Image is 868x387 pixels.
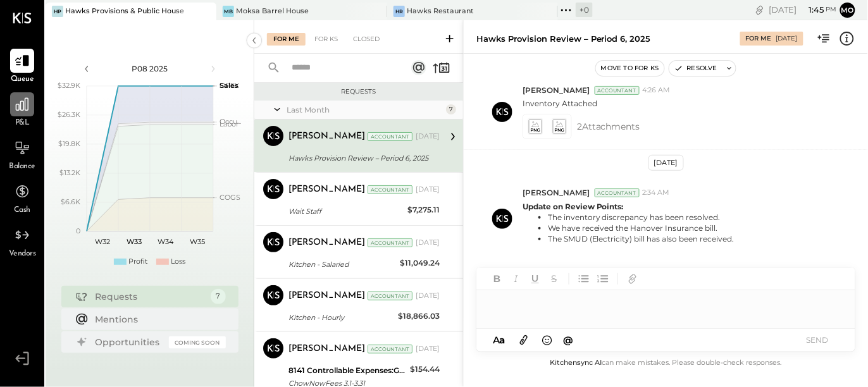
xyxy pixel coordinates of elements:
div: [DATE] [416,185,440,195]
div: 8141 Controllable Expenses:General & Administrative Expenses:Delivery Fees [288,364,406,377]
button: Ordered List [595,271,611,287]
div: HR [394,6,405,17]
div: [PERSON_NAME] [288,343,365,355]
span: @ [564,334,574,346]
span: pm [826,5,837,14]
text: $19.8K [58,139,80,148]
a: Cash [1,180,44,216]
div: $11,049.24 [400,257,440,269]
div: copy link [753,3,766,16]
a: Vendors [1,223,44,260]
span: a [500,334,505,346]
text: W32 [95,237,110,246]
button: @ [560,332,578,348]
div: [DATE] [416,344,440,354]
div: Kitchen - Hourly [288,311,394,324]
text: Occu... [220,117,241,126]
span: P&L [15,118,30,129]
div: [DATE] [776,34,798,43]
button: Resolve [669,61,722,76]
span: 4:26 AM [643,85,671,95]
div: Moksa Barrel House [236,6,309,16]
div: Profit [128,257,147,267]
div: Coming Soon [169,336,226,348]
a: Balance [1,136,44,173]
text: W33 [127,237,142,246]
span: Vendors [9,249,36,260]
div: 7 [211,289,226,304]
text: $6.6K [61,197,80,206]
div: Accountant [595,86,640,95]
div: Requests [96,290,204,303]
div: + 0 [576,3,593,17]
text: W34 [158,237,174,246]
div: Accountant [368,132,412,141]
span: Balance [9,161,35,173]
div: Accountant [368,345,412,353]
div: $7,275.11 [407,204,440,216]
text: $26.3K [58,110,80,119]
li: We have received the Hanover Insurance bill. [548,223,735,233]
div: [DATE] [416,291,440,301]
div: For Me [746,34,772,43]
strong: Update on Review Points: [523,202,624,211]
div: $154.44 [410,363,440,376]
div: MB [223,6,234,17]
div: [PERSON_NAME] [288,130,365,143]
div: Wait Staff [288,205,404,218]
li: The inventory discrepancy has been resolved. [548,212,735,223]
div: For KS [308,33,344,46]
p: Inventory Attached [523,98,597,109]
div: For Me [267,33,306,46]
text: W35 [190,237,205,246]
span: 2:34 AM [643,188,670,198]
button: Underline [527,271,543,287]
div: [DATE] [416,132,440,142]
button: Italic [508,271,524,287]
div: [DATE] [416,238,440,248]
span: 1 : 45 [799,4,824,16]
button: Unordered List [576,271,592,287]
div: [PERSON_NAME] [288,236,365,249]
button: Bold [489,271,505,287]
div: Last Month [287,104,443,115]
div: [DATE] [648,155,684,171]
button: Move to for ks [596,61,664,76]
text: $32.9K [58,81,80,90]
button: mo [840,3,855,18]
button: Add URL [624,271,641,287]
text: Sales [220,81,239,90]
div: Opportunities [96,336,163,348]
div: Accountant [595,188,640,197]
text: Labor [220,120,239,128]
div: Closed [347,33,386,46]
span: [PERSON_NAME] [523,85,590,95]
div: [PERSON_NAME] [288,290,365,302]
span: Cash [14,205,30,216]
div: [DATE] [769,4,837,16]
text: $13.2K [59,168,80,177]
div: Hawks Restaurant [407,6,474,16]
button: Aa [489,333,509,347]
div: HP [52,6,63,17]
span: 2 Attachment s [577,114,640,139]
div: Loss [171,257,185,267]
div: $18,866.03 [398,310,440,322]
button: Strikethrough [546,271,562,287]
li: The SMUD (Electricity) bill has also been received. [548,233,735,244]
div: Accountant [368,238,412,247]
button: SEND [792,331,843,348]
div: Requests [261,87,457,96]
text: 0 [76,226,80,235]
div: Kitchen - Salaried [288,258,396,271]
div: Mentions [96,313,220,326]
div: P08 2025 [96,63,204,74]
a: P&L [1,92,44,129]
div: [PERSON_NAME] [288,183,365,196]
a: Queue [1,49,44,85]
div: Accountant [368,185,412,194]
span: [PERSON_NAME] [523,187,590,198]
div: Hawks Provision Review – Period 6, 2025 [288,152,436,164]
text: COGS [220,193,240,202]
div: Hawks Provision Review – Period 6, 2025 [476,33,651,45]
